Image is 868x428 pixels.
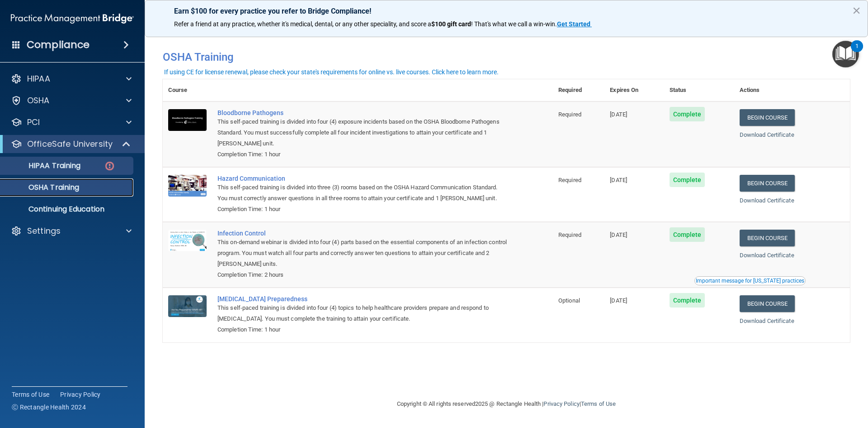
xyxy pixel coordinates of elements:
div: Completion Time: 1 hour [217,324,508,335]
span: Complete [670,173,705,187]
p: OSHA [27,95,50,106]
button: Read this if you are a dental practitioner in the state of CA [694,276,806,285]
a: Get Started [557,20,592,28]
p: Earn $100 for every practice you refer to Bridge Compliance! [174,7,839,15]
span: Complete [670,293,705,308]
div: Completion Time: 2 hours [217,269,508,280]
img: PMB logo [11,10,134,28]
span: [DATE] [610,297,627,304]
th: Course [163,79,212,101]
span: [DATE] [610,177,627,183]
span: Required [558,177,581,183]
a: Terms of Use [12,390,49,399]
a: PCI [11,117,132,128]
button: If using CE for license renewal, please check your state's requirements for online vs. live cours... [163,67,500,77]
a: Begin Course [740,175,795,192]
div: Important message for [US_STATE] practices [696,278,804,284]
span: [DATE] [610,111,627,118]
a: Privacy Policy [543,400,579,407]
button: Close [852,3,861,18]
button: Open Resource Center, 1 new notification [832,41,859,67]
div: Completion Time: 1 hour [217,204,508,215]
th: Expires On [604,79,664,101]
div: If using CE for license renewal, please check your state's requirements for online vs. live cours... [164,69,499,75]
a: Terms of Use [581,400,616,407]
a: Download Certificate [740,197,794,204]
span: Required [558,231,581,238]
p: PCI [27,117,40,128]
img: danger-circle.6113f641.png [104,160,115,172]
a: Settings [11,226,132,236]
span: Complete [670,107,705,121]
th: Actions [734,79,850,101]
a: Begin Course [740,109,795,126]
p: Settings [27,226,61,236]
p: OfficeSafe University [27,139,113,149]
span: [DATE] [610,231,627,238]
a: [MEDICAL_DATA] Preparedness [217,295,508,303]
p: HIPAA Training [6,161,80,170]
div: 1 [855,46,859,58]
a: Begin Course [740,295,795,312]
a: OfficeSafe University [11,139,131,149]
a: HIPAA [11,73,132,84]
span: Complete [670,227,705,242]
div: This on-demand webinar is divided into four (4) parts based on the essential components of an inf... [217,237,508,269]
th: Required [553,79,604,101]
a: Download Certificate [740,131,794,138]
a: Begin Course [740,230,795,246]
span: Required [558,111,581,118]
strong: Get Started [557,20,590,28]
span: Optional [558,297,580,304]
span: Ⓒ Rectangle Health 2024 [12,403,86,412]
h4: Compliance [27,38,90,51]
strong: $100 gift card [431,20,471,28]
a: Infection Control [217,230,508,237]
div: This self-paced training is divided into four (4) topics to help healthcare providers prepare and... [217,303,508,324]
a: Privacy Policy [60,390,101,399]
a: Download Certificate [740,317,794,324]
a: OSHA [11,95,132,106]
div: This self-paced training is divided into four (4) exposure incidents based on the OSHA Bloodborne... [217,116,508,149]
th: Status [664,79,734,101]
h4: OSHA Training [163,51,850,63]
div: Copyright © All rights reserved 2025 @ Rectangle Health | | [341,390,671,418]
div: Completion Time: 1 hour [217,149,508,160]
a: Download Certificate [740,252,794,259]
a: Bloodborne Pathogens [217,109,508,116]
span: Refer a friend at any practice, whether it's medical, dental, or any other speciality, and score a [174,20,431,28]
p: Continuing Education [6,205,129,214]
a: Hazard Communication [217,175,508,182]
p: OSHA Training [6,183,79,192]
div: This self-paced training is divided into three (3) rooms based on the OSHA Hazard Communication S... [217,182,508,204]
p: HIPAA [27,73,50,84]
span: ! That's what we call a win-win. [471,20,557,28]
